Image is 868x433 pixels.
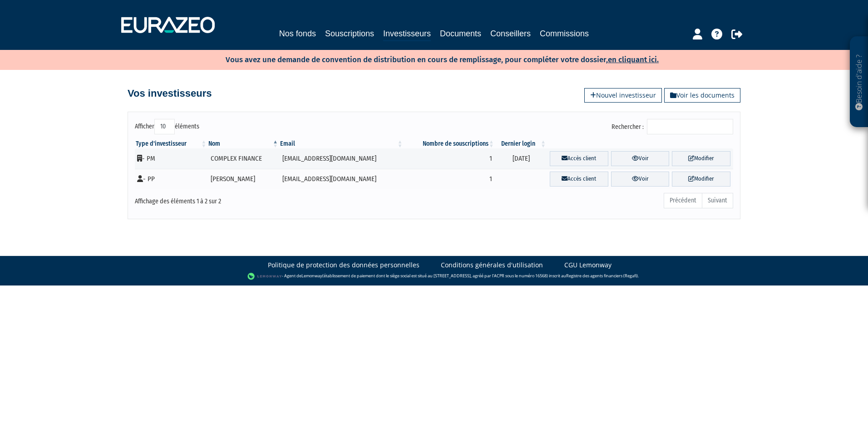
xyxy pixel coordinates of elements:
[664,88,740,103] a: Voir les documents
[564,261,612,270] a: CGU Lemonway
[135,192,376,207] div: Affichage des éléments 1 à 2 sur 2
[441,261,543,270] a: Conditions générales d'utilisation
[672,172,730,187] a: Modifier
[404,139,495,148] th: Nombre de souscriptions : activer pour trier la colonne par ordre croissant
[566,273,638,279] a: Registre des agents financiers (Regafi)
[247,272,282,281] img: logo-lemonway.png
[135,169,207,189] td: - PP
[540,27,589,40] a: Commissions
[279,169,404,189] td: [EMAIL_ADDRESS][DOMAIN_NAME]
[584,88,662,103] a: Nouvel investisseur
[154,119,175,134] select: Afficheréléments
[383,27,431,41] a: Investisseurs
[135,148,207,169] td: - PM
[279,139,404,148] th: Email : activer pour trier la colonne par ordre croissant
[490,27,531,40] a: Conseillers
[279,27,316,40] a: Nos fonds
[404,148,495,169] td: 1
[608,55,659,64] a: en cliquant ici.
[495,148,547,169] td: [DATE]
[854,41,864,123] p: Besoin d'aide ?
[207,139,279,148] th: Nom : activer pour trier la colonne par ordre d&eacute;croissant
[199,52,659,65] p: Vous avez une demande de convention de distribution en cours de remplissage, pour compléter votre...
[135,139,207,148] th: Type d'investisseur : activer pour trier la colonne par ordre croissant
[547,139,733,148] th: &nbsp;
[550,151,608,166] a: Accès client
[611,151,670,166] a: Voir
[550,172,608,187] a: Accès client
[9,272,859,281] div: - Agent de (établissement de paiement dont le siège social est situé au [STREET_ADDRESS], agréé p...
[301,273,322,279] a: Lemonway
[135,119,199,134] label: Afficher éléments
[647,119,733,134] input: Rechercher :
[672,151,730,166] a: Modifier
[128,88,212,99] h4: Vos investisseurs
[325,27,374,40] a: Souscriptions
[495,139,547,148] th: Dernier login : activer pour trier la colonne par ordre croissant
[612,119,733,134] label: Rechercher :
[611,172,670,187] a: Voir
[279,148,404,169] td: [EMAIL_ADDRESS][DOMAIN_NAME]
[207,148,279,169] td: COMPLEX FINANCE
[440,27,481,40] a: Documents
[121,17,215,33] img: 1732889491-logotype_eurazeo_blanc_rvb.png
[207,169,279,189] td: [PERSON_NAME]
[404,169,495,189] td: 1
[268,261,419,270] a: Politique de protection des données personnelles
